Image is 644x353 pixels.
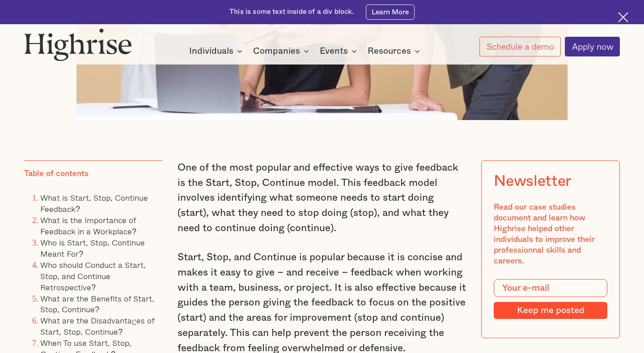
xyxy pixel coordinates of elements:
[494,279,607,319] form: Modal Form
[40,258,146,293] a: Who should Conduct a Start, Stop, and Continue Retrospective?
[366,4,414,20] a: Learn More
[40,191,148,215] a: What is Start, Stop, Continue Feedback?
[253,46,312,56] div: Companies
[24,28,132,61] img: Highrise logo
[494,279,607,297] input: Your e-mail
[189,46,245,56] div: Individuals
[178,160,467,236] p: One of the most popular and effective ways to give feedback is the Start, Stop, Continue model. T...
[368,46,411,56] div: Resources
[40,292,154,316] a: What are the Benefits of Start, Stop, Continue?
[229,7,354,17] div: This is some text inside of a div block.
[253,46,300,56] div: Companies
[618,12,628,22] img: Cross icon
[565,37,620,56] a: Apply now
[24,169,89,180] div: Table of contents
[368,46,423,56] div: Resources
[40,314,154,338] a: What are the Disadvantages of Start, Stop, Continue?
[189,46,233,56] div: Individuals
[494,302,607,319] input: Keep me posted
[320,46,360,56] div: Events
[40,214,136,237] a: What is the Importance of Feedback in a Workplace?
[494,173,572,190] div: Newsletter
[479,37,560,56] a: Schedule a demo
[494,202,607,267] div: Read our case studies document and learn how Highrise helped other individuals to improve their p...
[320,46,348,56] div: Events
[40,236,145,260] a: Who is Start, Stop, Continue Meant For?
